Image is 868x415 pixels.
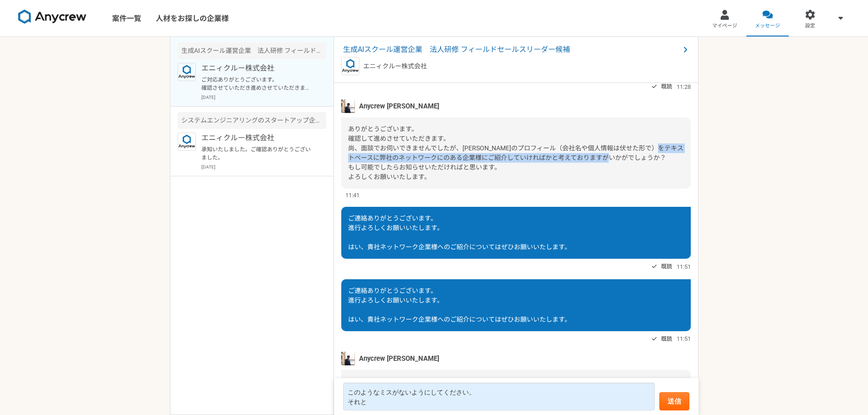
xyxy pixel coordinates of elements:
p: [DATE] [201,164,326,170]
span: Anycrew [PERSON_NAME] [359,101,439,111]
span: メッセージ [755,22,780,30]
span: ご連絡ありがとうございます。 進行よろしくお願いいたします。 はい、貴社ネットワーク企業様へのご紹介についてはぜひお願いいたします。 [348,287,571,323]
img: 8DqYSo04kwAAAAASUVORK5CYII= [18,10,87,24]
p: [DATE] [201,94,326,101]
span: 11:51 [677,262,691,271]
span: マイページ [712,22,737,30]
span: かしこまりました。 引き続きよろしくお願いいたします。 [348,378,456,395]
span: ありがとうございます。 確認して進めさせていただきます。 尚、面談でお伺いできませんでしたが、[PERSON_NAME]のプロフィール（会社名や個人情報は伏せた形で）をテキストベースに弊社のネッ... [348,125,683,180]
textarea: このようなミスがないようにしてください。 それと [343,383,655,410]
img: tomoya_yamashita.jpeg [341,352,355,365]
span: 既読 [661,333,672,344]
img: tomoya_yamashita.jpeg [341,99,355,113]
img: logo_text_blue_01.png [341,57,360,75]
p: エニィクルー株式会社 [201,63,314,74]
p: ご対応ありがとうございます。 確認させていただき進めさせていただきます。 [201,76,314,92]
p: エニィクルー株式会社 [363,61,427,71]
span: 既読 [661,261,672,272]
img: logo_text_blue_01.png [178,63,196,81]
span: 11:28 [677,82,691,91]
span: 既読 [661,81,672,92]
span: 11:51 [677,334,691,343]
span: Anycrew [PERSON_NAME] [359,354,439,364]
div: システムエンジニアリングのスタートアップ企業 生成AIの新規事業のセールスを募集 [178,112,326,129]
button: 送信 [659,392,689,410]
p: エニィクルー株式会社 [201,133,314,143]
div: 生成AIスクール運営企業 法人研修 フィールドセールスリーダー候補 [178,42,326,59]
img: logo_text_blue_01.png [178,133,196,151]
span: 生成AIスクール運営企業 法人研修 フィールドセールスリーダー候補 [343,44,680,55]
span: ご連絡ありがとうございます。 進行よろしくお願いいたします。 はい、貴社ネットワーク企業様へのご紹介についてはぜひお願いいたします。 [348,215,571,251]
span: 11:41 [345,191,360,200]
p: 承知いたしました。ご確認ありがとうございました。 [201,145,314,162]
span: 設定 [805,22,815,30]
